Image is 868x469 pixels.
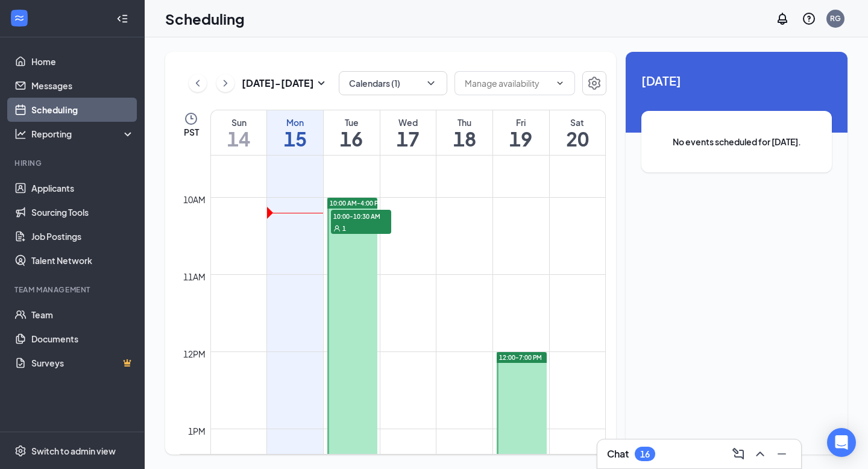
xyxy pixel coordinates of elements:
div: Tue [324,116,380,128]
svg: SmallChevronDown [314,76,329,90]
a: September 15, 2025 [267,110,323,155]
a: September 19, 2025 [493,110,549,155]
a: Messages [31,74,134,98]
svg: Minimize [775,447,789,461]
div: 16 [640,449,650,459]
h1: 16 [324,128,380,149]
div: Wed [380,116,436,128]
h3: [DATE] - [DATE] [242,77,314,90]
button: Calendars (1)ChevronDown [339,71,447,95]
div: Reporting [31,128,135,140]
svg: QuestionInfo [802,11,816,26]
a: September 17, 2025 [380,110,436,155]
div: Team Management [14,285,132,295]
div: Thu [436,116,492,128]
a: September 20, 2025 [550,110,605,155]
svg: ChevronRight [219,76,231,90]
svg: Notifications [775,11,790,26]
button: Minimize [772,444,791,464]
a: September 18, 2025 [436,110,492,155]
div: 1pm [186,424,208,438]
svg: ChevronUp [753,447,767,461]
a: Talent Network [31,248,134,272]
span: No events scheduled for [DATE]. [665,135,808,148]
div: Mon [267,116,323,128]
div: Sun [211,116,266,128]
span: [DATE] [641,71,832,90]
span: 10:00-10:30 AM [331,210,391,222]
a: Home [31,49,134,74]
svg: User [333,225,341,232]
a: Applicants [31,176,134,200]
div: 11am [181,270,208,283]
h1: 19 [493,128,549,149]
div: RG [830,13,841,24]
span: 1 [342,224,346,233]
svg: ChevronDown [555,78,565,88]
div: 10am [181,193,208,206]
div: Fri [493,116,549,128]
h1: 14 [211,128,266,149]
svg: Clock [184,112,198,126]
a: SurveysCrown [31,351,134,375]
h1: Scheduling [165,8,245,29]
a: Documents [31,327,134,351]
button: ChevronRight [216,74,234,92]
svg: Settings [587,76,602,90]
div: Switch to admin view [31,445,116,457]
button: ChevronLeft [189,74,207,92]
a: September 16, 2025 [324,110,380,155]
svg: Collapse [116,13,128,25]
svg: ComposeMessage [731,447,746,461]
h1: 17 [380,128,436,149]
a: Job Postings [31,224,134,248]
button: ComposeMessage [729,444,748,464]
svg: ChevronLeft [192,76,204,90]
svg: ChevronDown [425,77,437,89]
div: Sat [550,116,605,128]
a: Sourcing Tools [31,200,134,224]
svg: Analysis [14,128,27,140]
div: 12pm [181,347,208,360]
button: ChevronUp [750,444,770,464]
a: Team [31,303,134,327]
h3: Chat [607,447,629,461]
h1: 20 [550,128,605,149]
h1: 18 [436,128,492,149]
div: Hiring [14,158,132,168]
a: September 14, 2025 [211,110,266,155]
div: Open Intercom Messenger [827,428,856,457]
svg: Settings [14,445,27,457]
svg: WorkstreamLogo [13,12,25,24]
span: PST [184,126,199,138]
span: 10:00 AM-4:00 PM [330,199,383,207]
a: Scheduling [31,98,134,122]
span: 12:00-7:00 PM [499,353,542,362]
button: Settings [582,71,606,95]
input: Manage availability [465,77,550,90]
h1: 15 [267,128,323,149]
